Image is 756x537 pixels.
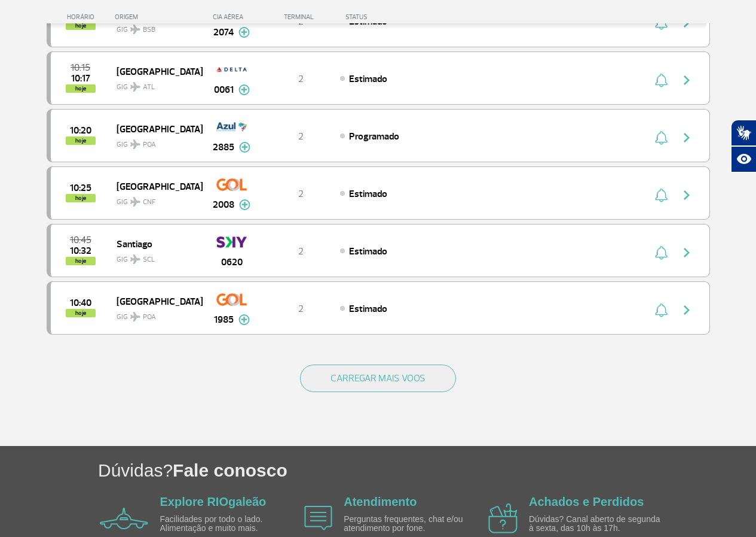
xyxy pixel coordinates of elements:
[213,198,234,212] span: 2008
[213,140,234,154] span: 2885
[239,142,250,153] img: mais-info-painel-voo.svg
[304,506,332,530] img: airplane icon
[143,197,155,208] span: CNF
[117,75,193,93] span: GIG
[339,13,437,21] div: STATUS
[66,136,96,145] span: hoje
[70,184,91,192] span: 2025-08-25 10:25:00
[66,257,96,265] span: hoje
[130,197,140,207] img: destiny_airplane.svg
[117,305,193,323] span: GIG
[731,146,756,172] button: Abrir recursos assistivos.
[488,503,518,533] img: airplane icon
[130,25,140,34] img: destiny_airplane.svg
[298,303,304,315] span: 2
[70,126,91,135] span: 2025-08-25 10:20:00
[349,73,387,85] span: Estimado
[160,495,267,508] a: Explore RIOgaleão
[130,254,140,264] img: destiny_airplane.svg
[298,131,304,142] span: 2
[130,139,140,149] img: destiny_airplane.svg
[70,299,91,307] span: 2025-08-25 10:40:00
[71,74,90,83] span: 2025-08-25 10:17:00
[238,84,250,95] img: mais-info-painel-voo.svg
[130,82,140,92] img: destiny_airplane.svg
[50,13,115,21] div: HORÁRIO
[238,27,250,38] img: mais-info-painel-voo.svg
[100,508,148,529] img: airplane icon
[529,495,644,508] a: Achados e Perdidos
[143,254,155,265] span: SCL
[655,188,668,202] img: sino-painel-voo.svg
[70,247,91,255] span: 2025-08-25 10:32:00
[349,188,387,200] span: Estimado
[143,312,156,323] span: POA
[71,63,90,72] span: 2025-08-25 10:15:00
[298,188,304,200] span: 2
[66,84,96,93] span: hoje
[143,82,155,93] span: ATL
[221,255,243,269] span: 0620
[214,83,234,97] span: 0061
[143,139,156,150] span: POA
[680,131,694,145] img: seta-direita-painel-voo.svg
[680,245,694,260] img: seta-direita-painel-voo.svg
[655,131,668,145] img: sino-painel-voo.svg
[117,190,193,208] span: GIG
[66,194,96,202] span: hoje
[344,495,417,508] a: Atendimento
[98,458,756,483] h1: Dúvidas?
[655,73,668,87] img: sino-painel-voo.svg
[117,178,193,194] span: [GEOGRAPHIC_DATA]
[680,73,694,87] img: seta-direita-painel-voo.svg
[117,293,193,309] span: [GEOGRAPHIC_DATA]
[115,13,202,21] div: ORIGEM
[239,199,250,210] img: mais-info-painel-voo.svg
[344,515,481,533] p: Perguntas frequentes, chat e/ou atendimento por fone.
[298,245,304,257] span: 2
[117,133,193,150] span: GIG
[298,73,304,85] span: 2
[202,13,262,21] div: CIA AÉREA
[680,188,694,202] img: seta-direita-painel-voo.svg
[70,236,91,244] span: 2025-08-25 10:45:00
[731,120,756,172] div: Plugin de acessibilidade da Hand Talk.
[117,121,193,136] span: [GEOGRAPHIC_DATA]
[680,303,694,317] img: seta-direita-painel-voo.svg
[529,515,666,533] p: Dúvidas? Canal aberto de segunda à sexta, das 10h às 17h.
[349,245,387,257] span: Estimado
[655,245,668,260] img: sino-painel-voo.svg
[349,131,399,142] span: Programado
[117,236,193,251] span: Santiago
[143,25,155,35] span: BSB
[173,460,287,480] span: Fale conosco
[213,25,234,40] span: 2074
[130,312,140,321] img: destiny_airplane.svg
[160,515,298,533] p: Facilidades por todo o lado. Alimentação e muito mais.
[731,120,756,146] button: Abrir tradutor de língua de sinais.
[349,303,387,315] span: Estimado
[238,314,250,325] img: mais-info-painel-voo.svg
[262,13,339,21] div: TERMINAL
[655,303,668,317] img: sino-painel-voo.svg
[66,309,96,317] span: hoje
[117,248,193,265] span: GIG
[117,63,193,79] span: [GEOGRAPHIC_DATA]
[300,365,456,392] button: CARREGAR MAIS VOOS
[214,313,234,327] span: 1985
